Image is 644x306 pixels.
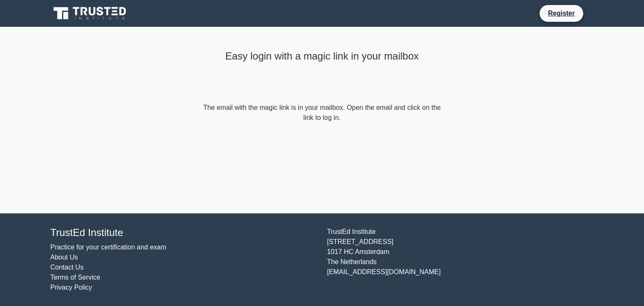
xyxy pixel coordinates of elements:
h4: Easy login with a magic link in your mailbox [201,50,443,62]
div: TrustEd Institute [STREET_ADDRESS] 1017 HC Amsterdam The Netherlands [EMAIL_ADDRESS][DOMAIN_NAME] [322,227,599,293]
h4: TrustEd Institute [50,227,317,239]
a: Register [543,8,580,18]
a: Contact Us [50,264,83,271]
a: Terms of Service [50,274,100,281]
a: Practice for your certification and exam [50,244,166,251]
a: About Us [50,254,78,261]
a: Privacy Policy [50,284,92,291]
form: The email with the magic link is in your mailbox. Open the email and click on the link to log in. [201,103,443,123]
